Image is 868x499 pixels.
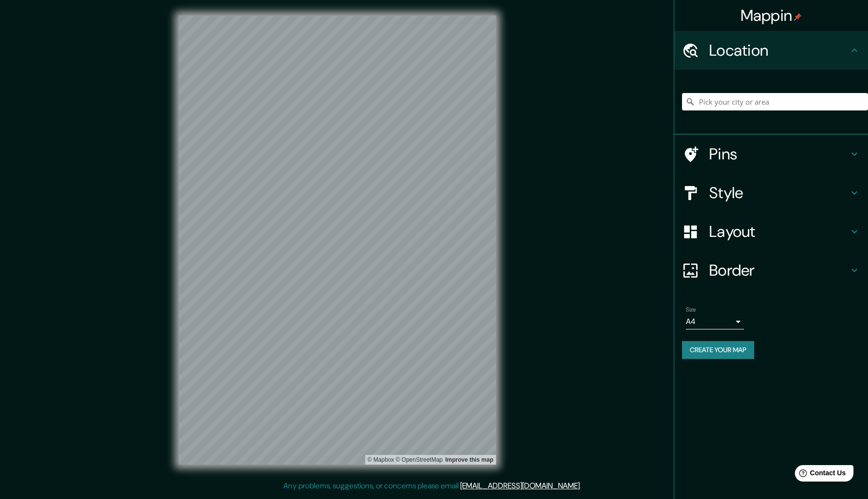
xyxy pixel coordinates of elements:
[709,183,849,203] h4: Style
[283,480,581,492] p: Any problems, suggestions, or concerns please email .
[583,480,585,492] div: .
[674,212,868,251] div: Layout
[674,173,868,212] div: Style
[179,16,496,465] canvas: Map
[709,41,849,60] h4: Location
[682,341,754,359] button: Create your map
[709,261,849,280] h4: Border
[368,456,394,463] a: Mapbox
[674,31,868,70] div: Location
[581,480,583,492] div: .
[686,314,744,329] div: A4
[709,222,849,241] h4: Layout
[686,306,696,314] label: Size
[396,456,443,463] a: OpenStreetMap
[674,135,868,173] div: Pins
[794,13,802,21] img: pin-icon.png
[782,461,857,488] iframe: Help widget launcher
[460,481,580,491] a: [EMAIL_ADDRESS][DOMAIN_NAME]
[709,144,849,164] h4: Pins
[445,456,493,463] a: Map feedback
[674,251,868,290] div: Border
[741,6,802,25] h4: Mappin
[682,93,868,110] input: Pick your city or area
